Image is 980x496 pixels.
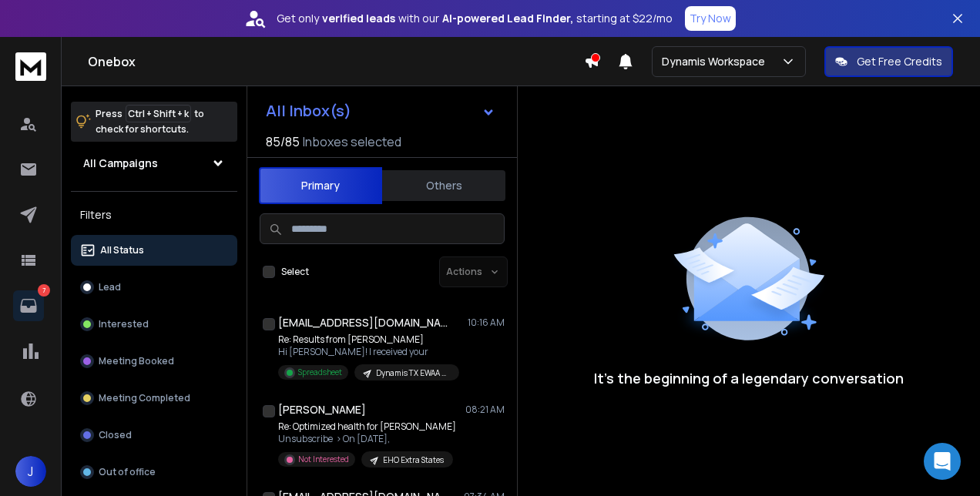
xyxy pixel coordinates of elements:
img: logo [15,52,46,81]
button: Primary [259,167,382,204]
button: All Inbox(s) [253,96,508,126]
button: Lead [71,272,237,303]
button: Get Free Credits [824,46,953,77]
h1: Onebox [88,52,584,71]
p: Get Free Credits [857,54,942,69]
button: J [15,456,46,487]
p: Spreadsheet [298,367,342,378]
p: It’s the beginning of a legendary conversation [594,367,904,389]
button: All Status [71,235,237,266]
p: 08:21 AM [465,404,505,416]
button: Try Now [685,6,736,31]
h1: [EMAIL_ADDRESS][DOMAIN_NAME] [278,315,448,330]
p: Out of office [99,466,156,478]
p: All Status [100,244,144,256]
p: 10:16 AM [468,317,505,329]
div: Open Intercom Messenger [924,443,961,480]
h1: [PERSON_NAME] [278,402,366,417]
p: Hi [PERSON_NAME]! I received your [278,346,459,358]
h1: All Inbox(s) [266,103,351,119]
p: Interested [99,318,149,330]
button: Out of office [71,457,237,488]
button: All Campaigns [71,148,237,179]
p: 7 [38,284,50,297]
p: Try Now [690,11,731,26]
p: Not Interested [298,454,349,465]
h3: Filters [71,204,237,226]
p: Meeting Booked [99,355,174,367]
p: Dynamis Workspace [662,54,771,69]
button: Others [382,169,505,203]
label: Select [281,266,309,278]
p: Meeting Completed [99,392,190,404]
a: 7 [13,290,44,321]
p: Dynamis TX EWAA Google Only - Newly Warmed [376,367,450,379]
button: Interested [71,309,237,340]
p: Re: Optimized health for [PERSON_NAME] [278,421,456,433]
h1: All Campaigns [83,156,158,171]
h3: Inboxes selected [303,132,401,151]
p: Lead [99,281,121,293]
span: 85 / 85 [266,132,300,151]
p: Get only with our starting at $22/mo [277,11,673,26]
button: Closed [71,420,237,451]
p: Press to check for shortcuts. [96,106,204,137]
p: Closed [99,429,132,441]
button: Meeting Booked [71,346,237,377]
p: Re: Results from [PERSON_NAME] [278,333,459,346]
p: Unsubscribe > On [DATE], [278,433,456,445]
button: Meeting Completed [71,383,237,414]
strong: verified leads [322,11,395,26]
p: EHO Extra States [383,454,444,466]
strong: AI-powered Lead Finder, [442,11,573,26]
span: Ctrl + Shift + k [126,105,191,122]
